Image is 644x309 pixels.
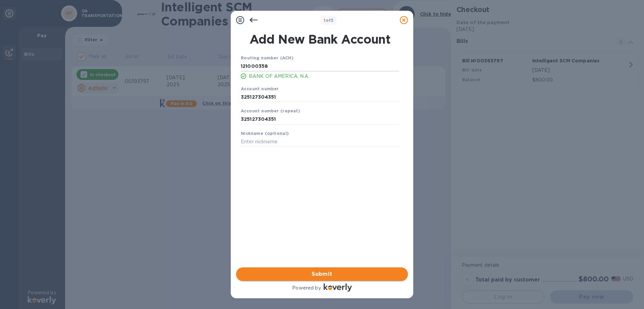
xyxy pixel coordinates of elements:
[241,86,279,91] b: Account number
[324,284,352,292] img: Logo
[241,114,399,124] input: Enter account number
[236,267,408,281] button: Submit
[237,32,403,46] h1: Add New Bank Account
[241,137,399,147] input: Enter nickname
[241,108,300,113] b: Account number (repeat)
[241,270,402,278] span: Submit
[241,92,399,102] input: Enter account number
[324,18,334,23] b: of 3
[249,73,399,80] p: BANK OF AMERICA, N.A.
[241,55,293,60] b: Routing number (ACH)
[241,61,399,71] input: Enter routing number
[241,131,289,136] b: Nickname (optional)
[324,18,325,23] span: 1
[292,285,321,292] p: Powered by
